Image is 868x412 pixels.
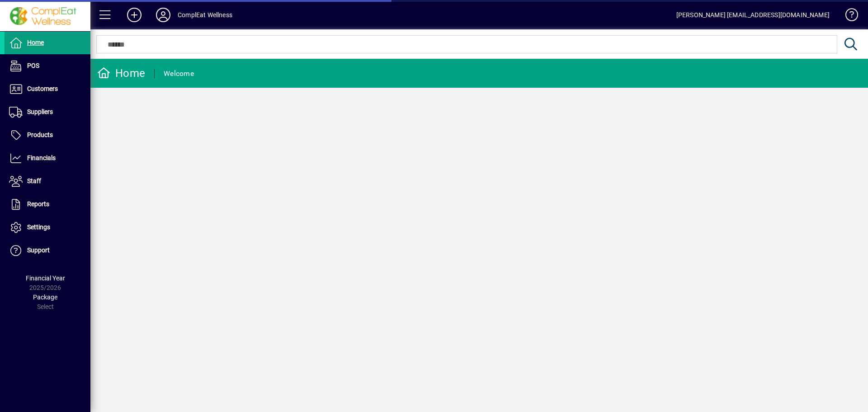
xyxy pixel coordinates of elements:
button: Add [120,7,149,23]
a: Knowledge Base [839,2,857,31]
a: POS [5,55,90,77]
a: Customers [5,78,90,100]
span: Reports [27,200,49,208]
span: Settings [27,223,50,231]
span: POS [27,62,39,69]
span: Home [27,39,44,46]
span: Financial Year [26,275,65,282]
span: Staff [27,177,41,185]
div: Welcome [164,66,194,81]
span: Financials [27,154,56,161]
a: Settings [5,216,90,239]
span: Support [27,246,50,254]
a: Suppliers [5,101,90,123]
a: Products [5,124,90,147]
span: Suppliers [27,108,53,115]
div: ComplEat Wellness [178,8,232,22]
a: Reports [5,193,90,216]
span: Products [27,131,53,138]
div: Home [97,66,145,81]
a: Financials [5,147,90,170]
a: Support [5,239,90,262]
div: [PERSON_NAME] [EMAIL_ADDRESS][DOMAIN_NAME] [676,8,830,22]
a: Staff [5,170,90,193]
span: Package [33,294,57,301]
span: Customers [27,85,58,92]
button: Profile [149,7,178,23]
